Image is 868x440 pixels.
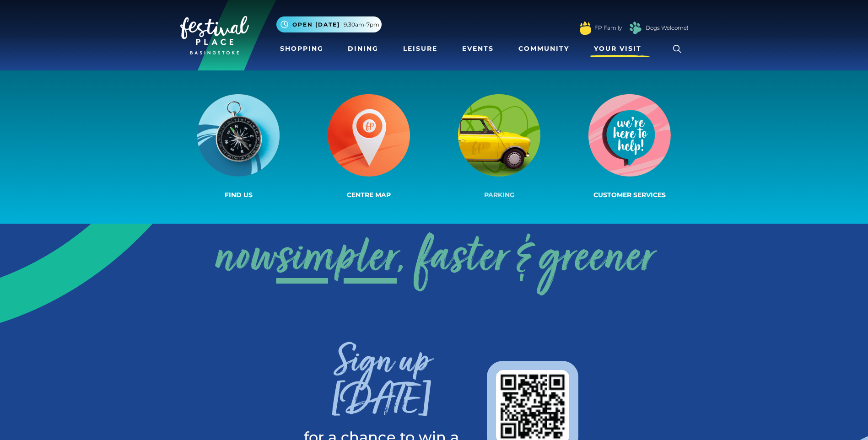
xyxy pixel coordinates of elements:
[276,223,397,296] span: simpler
[565,92,695,202] a: Customer Services
[173,92,304,202] a: Find us
[276,40,327,57] a: Shopping
[458,40,497,57] a: Events
[590,40,650,57] a: Your Visit
[594,24,622,32] a: FP Family
[434,92,565,202] a: Parking
[304,92,434,202] a: Centre Map
[646,24,688,32] a: Dogs Welcome!
[290,344,473,430] h3: Sign up [DATE]
[276,16,382,32] button: Open [DATE] 9.30am-7pm
[215,223,654,296] a: nowsimpler, faster & greener
[515,40,573,57] a: Community
[593,191,666,199] span: Customer Services
[347,191,391,199] span: Centre Map
[344,40,382,57] a: Dining
[180,16,249,54] img: Festival Place Logo
[292,21,340,29] span: Open [DATE]
[594,44,642,54] span: Your Visit
[484,191,515,199] span: Parking
[225,191,253,199] span: Find us
[344,21,379,29] span: 9.30am-7pm
[399,40,441,57] a: Leisure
